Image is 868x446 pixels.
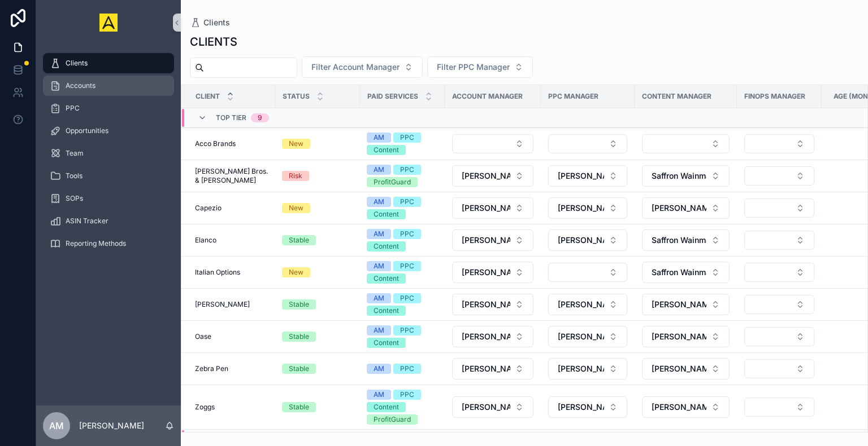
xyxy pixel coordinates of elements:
[558,235,604,246] span: [PERSON_NAME]
[452,229,533,251] button: Select Button
[652,331,706,342] span: [PERSON_NAME]
[66,171,83,180] span: Tools
[558,170,604,182] span: [PERSON_NAME]
[652,363,706,374] span: [PERSON_NAME]
[652,299,706,310] span: [PERSON_NAME]
[43,98,174,118] a: PPC
[400,261,414,271] div: PPC
[642,358,730,379] button: Select Button
[400,197,414,207] div: PPC
[548,326,627,347] button: Select Button
[452,134,533,153] button: Select Button
[289,203,303,213] div: New
[374,325,384,335] div: AM
[190,34,237,50] h1: CLIENTS
[367,92,418,101] span: Paid Services
[558,401,604,413] span: [PERSON_NAME]
[548,134,627,153] button: Select Button
[374,145,399,155] div: Content
[374,261,384,271] div: AM
[66,217,108,226] span: ASIN Tracker
[43,188,174,209] a: SOPs
[289,235,309,245] div: Stable
[558,299,604,310] span: [PERSON_NAME]
[400,390,414,400] div: PPC
[400,325,414,335] div: PPC
[36,45,181,268] div: scrollable content
[548,396,627,418] button: Select Button
[374,197,384,207] div: AM
[642,229,730,251] button: Select Button
[652,235,706,246] span: Saffron Wainman
[195,364,228,373] span: Zebra Pen
[642,165,730,187] button: Select Button
[642,294,730,315] button: Select Button
[452,294,533,315] button: Select Button
[400,133,414,143] div: PPC
[374,133,384,143] div: AM
[652,401,706,413] span: [PERSON_NAME]
[744,295,814,314] button: Select Button
[548,197,627,219] button: Select Button
[652,170,706,182] span: Saffron Wainman
[400,229,414,239] div: PPC
[558,331,604,342] span: [PERSON_NAME]
[427,56,533,78] button: Select Button
[43,233,174,254] a: Reporting Methods
[66,59,88,68] span: Clients
[548,92,598,101] span: PPC Manager
[99,14,118,32] img: App logo
[642,134,730,153] button: Select Button
[452,358,533,379] button: Select Button
[311,61,400,73] span: Filter Account Manager
[744,398,814,417] button: Select Button
[462,235,510,246] span: [PERSON_NAME]
[374,177,411,187] div: ProfitGuard
[66,194,83,203] span: SOPs
[289,332,309,342] div: Stable
[652,267,706,278] span: Saffron Wainman
[289,299,309,310] div: Stable
[462,299,510,310] span: [PERSON_NAME]
[400,364,414,374] div: PPC
[216,113,246,122] span: Top Tier
[642,326,730,347] button: Select Button
[374,241,399,251] div: Content
[43,211,174,231] a: ASIN Tracker
[66,239,126,248] span: Reporting Methods
[289,139,303,149] div: New
[195,204,222,213] span: Capezio
[49,419,64,432] span: AM
[400,293,414,303] div: PPC
[642,396,730,418] button: Select Button
[652,202,706,214] span: [PERSON_NAME]
[452,92,523,101] span: Account Manager
[744,198,814,218] button: Select Button
[43,121,174,141] a: Opportunities
[548,263,627,282] button: Select Button
[744,231,814,250] button: Select Button
[195,268,240,277] span: Italian Options
[79,420,144,431] p: [PERSON_NAME]
[302,56,423,78] button: Select Button
[744,134,814,153] button: Select Button
[744,327,814,346] button: Select Button
[195,332,211,341] span: Oase
[437,61,510,73] span: Filter PPC Manager
[66,126,108,135] span: Opportunities
[462,331,510,342] span: [PERSON_NAME]
[558,363,604,374] span: [PERSON_NAME]
[195,300,250,309] span: [PERSON_NAME]
[289,171,302,181] div: Risk
[642,197,730,219] button: Select Button
[452,165,533,187] button: Select Button
[744,263,814,282] button: Select Button
[374,273,399,284] div: Content
[203,17,230,28] span: Clients
[744,92,805,101] span: FinOps Manager
[462,202,510,214] span: [PERSON_NAME]
[374,338,399,348] div: Content
[548,294,627,315] button: Select Button
[452,326,533,347] button: Select Button
[642,262,730,283] button: Select Button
